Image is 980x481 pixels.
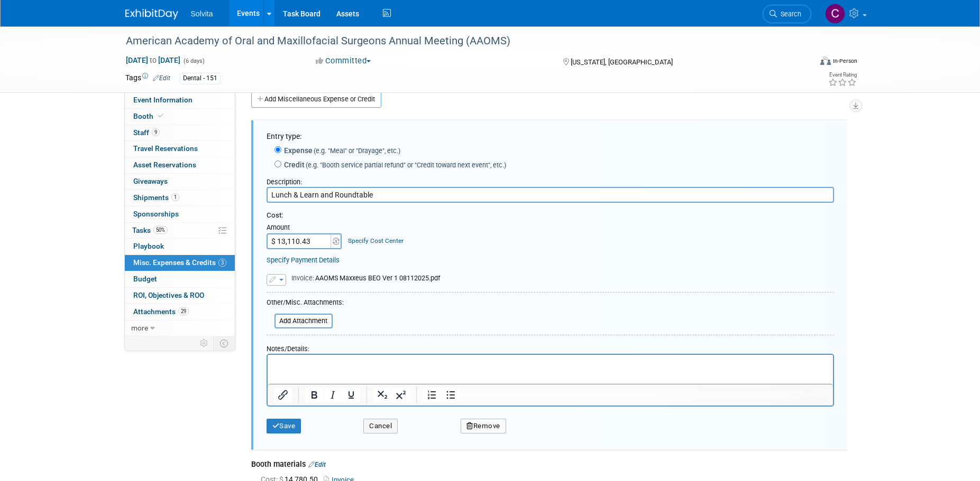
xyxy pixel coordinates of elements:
[125,109,235,125] a: Booth
[125,72,170,84] td: Tags
[777,10,801,18] span: Search
[132,226,168,234] span: Tasks
[423,388,441,402] button: Numbered list
[442,388,460,402] button: Bullet list
[152,128,160,136] span: 9
[125,304,235,320] a: Attachments29
[153,74,170,82] a: Edit
[125,9,178,20] img: ExhibitDay
[133,307,189,316] span: Attachments
[267,298,344,310] div: Other/Misc. Attachments:
[267,419,301,433] button: Save
[133,144,198,153] span: Travel Reservations
[133,210,179,218] span: Sponsorships
[348,237,404,244] a: Specify Cost Center
[828,72,857,78] div: Event Rating
[125,288,235,304] a: ROI, Objectives & ROO
[267,339,834,354] div: Notes/Details:
[392,388,410,402] button: Superscript
[291,274,315,282] span: :
[133,193,179,202] span: Shipments
[267,173,834,187] div: Description:
[825,4,845,24] img: Cindy Miller
[324,388,342,402] button: Italic
[182,58,205,64] span: (6 days)
[281,145,400,156] label: Expense
[251,91,381,108] a: Add Miscellaneous Expense or Credit
[218,259,226,267] span: 3
[191,10,213,18] span: Solvita
[763,5,811,23] a: Search
[125,190,235,206] a: Shipments1
[125,174,235,190] a: Giveaways
[363,419,398,433] button: Cancel
[312,55,375,67] button: Committed
[178,307,189,315] span: 29
[125,271,235,287] a: Budget
[148,56,158,64] span: to
[122,32,795,51] div: American Academy of Oral and Maxillofacial Surgeons Annual Meeting (AAOMS)
[125,206,235,222] a: Sponsorships
[125,157,235,173] a: Asset Reservations
[133,96,193,104] span: Event Information
[133,291,204,299] span: ROI, Objectives & ROO
[461,419,506,433] button: Remove
[125,55,181,65] span: [DATE] [DATE]
[251,459,847,471] div: Booth materials
[171,193,179,201] span: 1
[131,324,148,332] span: more
[158,113,163,119] i: Booth reservation complete
[313,147,400,155] span: (e.g. "Meal" or "Drayage", etc.)
[342,388,360,402] button: Underline
[373,388,391,402] button: Subscript
[133,112,166,120] span: Booth
[305,388,323,402] button: Bold
[268,355,833,384] iframe: Rich Text Area
[133,258,226,267] span: Misc. Expenses & Credits
[820,56,831,65] img: Format-Inperson.png
[133,177,168,185] span: Giveaways
[195,336,214,350] td: Personalize Event Tab Strip
[281,159,506,170] label: Credit
[213,336,235,350] td: Toggle Event Tabs
[305,161,506,169] span: (e.g. "Booth service partial refund" or "Credit toward next event", etc.)
[180,73,221,84] div: Dental - 151
[832,57,857,65] div: In-Person
[125,92,235,108] a: Event Information
[274,388,292,402] button: Insert/edit link
[125,141,235,157] a: Travel Reservations
[291,274,313,282] span: Invoice
[267,211,834,221] div: Cost:
[125,125,235,141] a: Staff9
[125,255,235,271] a: Misc. Expenses & Credits3
[749,55,858,71] div: Event Format
[267,256,340,264] a: Specify Payment Details
[133,128,160,137] span: Staff
[308,461,326,468] a: Edit
[133,161,196,169] span: Asset Reservations
[153,226,168,234] span: 50%
[133,242,164,250] span: Playbook
[125,320,235,336] a: more
[571,58,673,66] span: [US_STATE], [GEOGRAPHIC_DATA]
[267,223,343,233] div: Amount
[125,239,235,254] a: Playbook
[125,223,235,239] a: Tasks50%
[267,131,834,142] div: Entry type:
[133,275,157,283] span: Budget
[291,274,440,282] span: AAOMS Maxxeus BEO Ver 1 08112025.pdf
